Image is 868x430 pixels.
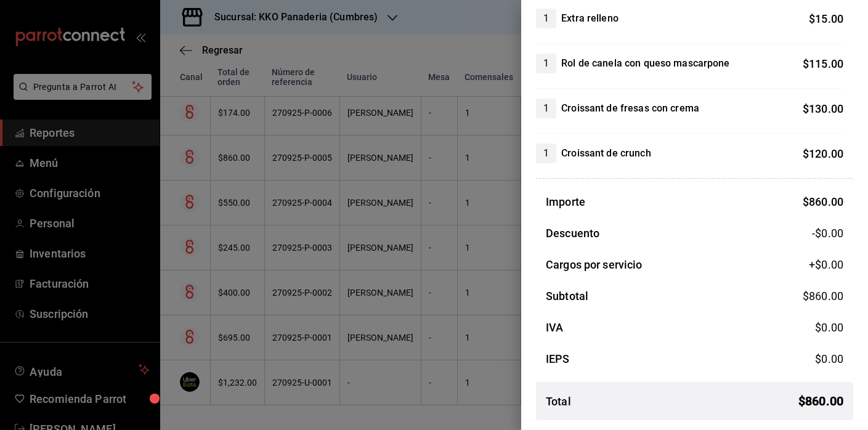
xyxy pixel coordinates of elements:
span: $ 130.00 [803,102,843,115]
span: -$0.00 [812,225,843,241]
span: 1 [536,101,556,116]
h4: Extra relleno [561,11,619,26]
h4: Croissant de fresas con crema [561,101,699,116]
h3: IVA [546,319,563,336]
h3: Cargos por servicio [546,256,643,273]
span: $ 860.00 [798,392,843,410]
h4: Rol de canela con queso mascarpone [561,56,729,71]
h3: IEPS [546,351,570,367]
span: $ 0.00 [815,321,843,334]
span: $ 860.00 [803,195,843,208]
span: $ 120.00 [803,147,843,160]
span: $ 0.00 [815,352,843,365]
span: 1 [536,11,556,26]
h3: Subtotal [546,288,588,304]
span: $ 15.00 [809,12,843,25]
span: 1 [536,146,556,161]
h3: Descuento [546,225,599,241]
h4: Croissant de crunch [561,146,651,161]
span: $ 115.00 [803,57,843,70]
span: $ 860.00 [803,290,843,302]
span: +$ 0.00 [809,256,843,273]
h3: Total [546,393,571,410]
span: 1 [536,56,556,71]
h3: Importe [546,193,585,210]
